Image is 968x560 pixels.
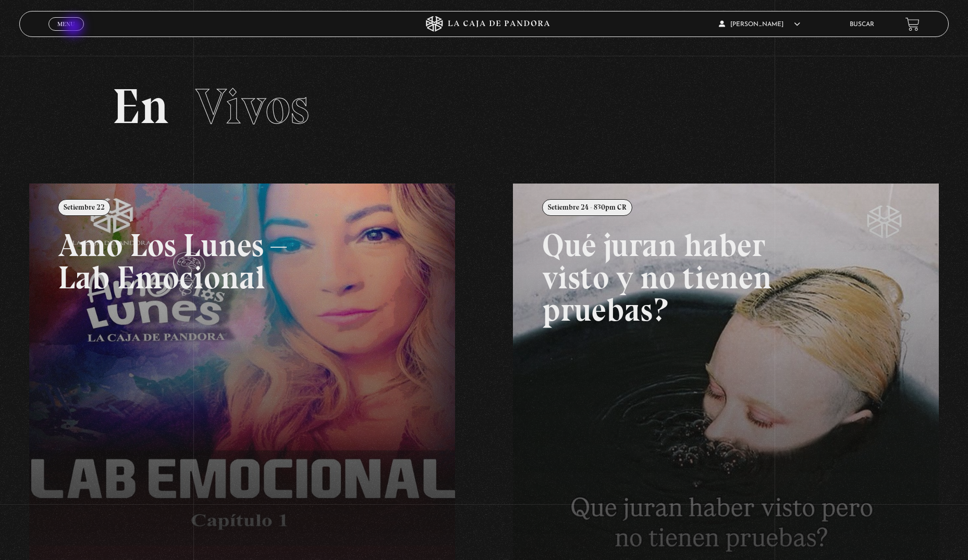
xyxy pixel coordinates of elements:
span: Menu [57,21,75,27]
a: Buscar [850,21,874,28]
span: Vivos [195,77,309,136]
span: Cerrar [54,30,79,37]
h2: En [112,82,855,131]
span: [PERSON_NAME] [719,21,800,28]
a: View your shopping cart [905,17,920,31]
